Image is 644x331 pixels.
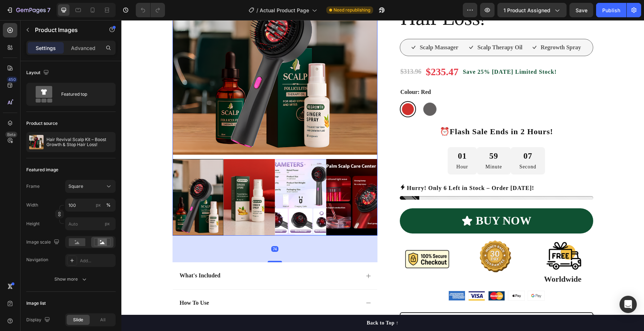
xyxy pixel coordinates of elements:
div: 59 [364,130,381,142]
div: Show more [54,276,88,283]
strong: Worldwide [422,254,460,263]
div: Publish [602,6,620,14]
input: px% [65,199,116,212]
img: gempages_579959335975649813-7714a62b-599d-480f-9428-424e3122e4b9.png [278,219,339,259]
span: Save [576,7,587,13]
button: BUY NOW [278,188,472,213]
button: % [94,201,103,209]
button: Square [65,180,116,193]
input: px [65,217,116,230]
span: Actual Product Page [260,6,309,14]
span: 1 product assigned [504,6,550,14]
span: All [100,317,106,323]
p: Advanced [71,44,95,52]
div: Navigation [26,257,48,263]
div: Image list [26,300,46,307]
strong: Scalp Therapy Oil [356,24,401,30]
div: BUY NOW [354,193,410,208]
label: Width [26,202,38,208]
img: gempages_579959335975649813-e07c0077-1868-4146-bd6e-500bc40dd597.png [327,271,344,280]
strong: Flash Sale Ends in 2 Hours! [328,107,432,116]
span: Slide [73,317,83,323]
strong: Save 25% [DATE] Limited Stock! [341,49,435,55]
div: Beta [5,132,17,137]
div: 74 [150,226,157,232]
button: Publish [596,3,626,17]
img: gempages_579959335975649813-7a6dba5e-aa0a-461a-80db-31a1a70b8d11.png [345,219,405,253]
div: Back to Top ↑ [245,299,277,307]
p: How To Use [58,279,88,287]
button: Save [569,3,593,17]
button: 7 [3,3,54,17]
div: Product source [26,120,58,127]
p: 7 [47,6,50,14]
p: Settings [36,44,56,52]
p: What's Included [58,252,99,259]
div: % [106,202,111,208]
span: / [256,6,258,14]
img: gempages_579959335975649813-4950fa95-1e2f-4384-a29b-f981cc41c327.png [387,271,403,280]
span: px [105,221,110,226]
p: Minute [364,142,381,151]
strong: Regrowth Spray [419,24,460,30]
div: Display [26,315,52,325]
div: $313.96 [278,47,301,56]
div: $235.47 [304,45,338,59]
div: Undo/Redo [136,3,165,17]
span: Square [68,183,83,190]
div: 450 [7,77,17,82]
img: gempages_579959335975649813-49abb4e9-dc0e-4a41-8e50-924a61039650.png [347,271,363,280]
div: Add... [80,258,114,264]
label: Height [26,221,40,227]
div: Featured image [26,167,58,173]
div: Open Intercom Messenger [620,296,637,313]
img: product feature img [29,135,44,149]
div: 07 [398,130,415,142]
button: 1 product assigned [497,3,567,17]
p: Second [398,142,415,151]
iframe: Design area [121,20,644,331]
p: Hurry! Only 6 Left in Stock – Order [DATE]! [286,163,413,173]
div: 01 [335,130,347,142]
img: gempages_579959335975649813-fd6d8fa9-c051-4599-a74a-dd8b6fb25543.png [367,271,383,280]
p: Hour [335,142,347,151]
span: ⏰ [318,107,432,116]
p: Hair Revival Scalp Kit – Boost Growth & Stop Hair Loss! [46,137,113,147]
button: Show more [26,273,116,286]
div: Featured top [61,86,105,103]
strong: Scalp Massager [298,24,337,30]
label: Frame [26,183,40,190]
legend: Colour: Red [278,68,310,77]
div: px [96,202,101,208]
p: Product Images [35,26,96,34]
div: Image scale [26,237,61,247]
button: px [104,201,113,209]
div: Layout [26,68,50,78]
img: gempages_579959335975649813-4051dc40-078f-4a78-afc3-b1e0b941d290.png [407,271,423,280]
span: Need republishing [334,7,370,13]
img: gempages_579959335975649813-68c2fc79-d85f-429e-81a0-d8a72d9e9e8b.png [411,219,471,253]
